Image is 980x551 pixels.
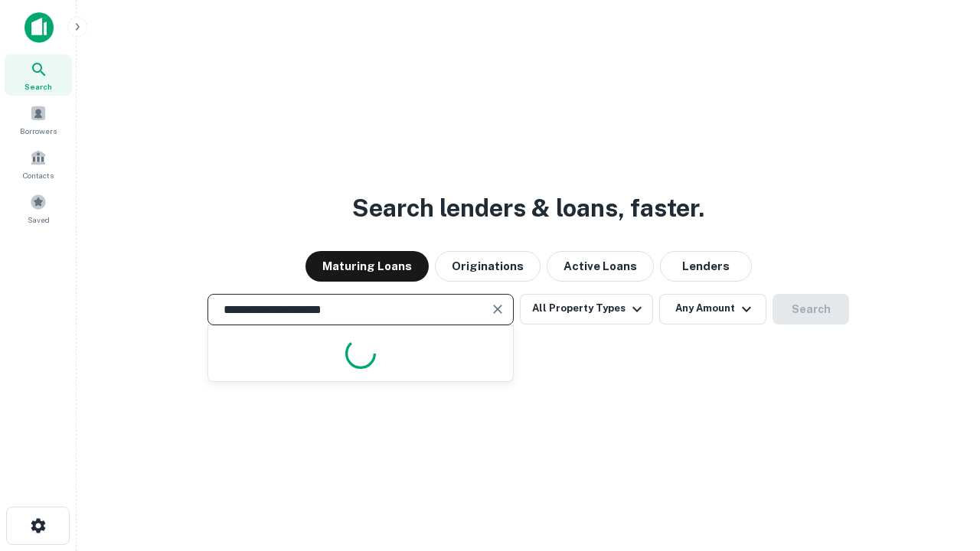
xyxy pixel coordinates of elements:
[28,214,50,226] span: Saved
[352,190,704,227] h3: Search lenders & loans, faster.
[903,429,980,502] iframe: Chat Widget
[5,54,72,96] a: Search
[24,80,52,93] span: Search
[23,169,54,181] span: Contacts
[5,99,72,140] a: Borrowers
[5,143,72,184] a: Contacts
[20,125,57,137] span: Borrowers
[520,294,653,324] button: All Property Types
[660,251,752,282] button: Lenders
[305,251,429,282] button: Maturing Loans
[5,187,72,229] a: Saved
[547,251,654,282] button: Active Loans
[659,294,766,324] button: Any Amount
[435,251,541,282] button: Originations
[24,12,54,43] img: capitalize-icon.png
[487,298,508,320] button: Clear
